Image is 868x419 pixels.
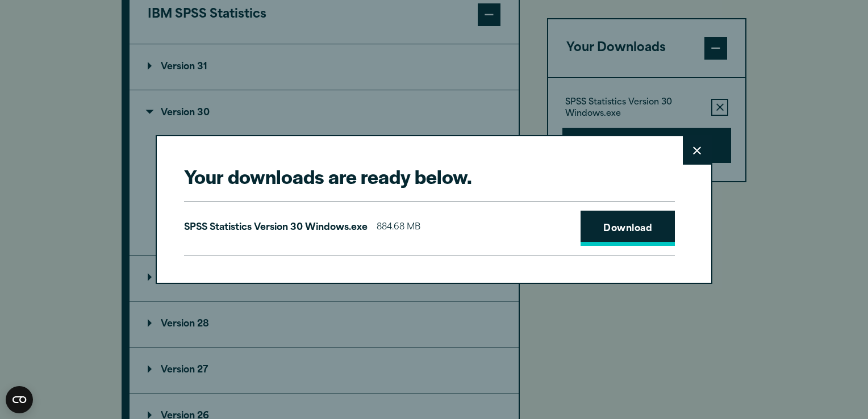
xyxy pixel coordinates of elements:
p: SPSS Statistics Version 30 Windows.exe [184,220,368,236]
svg: CookieBot Widget Icon [6,386,33,413]
h2: Your downloads are ready below. [184,164,675,189]
div: CookieBot Widget Contents [6,386,33,413]
button: Open CMP widget [6,386,33,413]
span: 884.68 MB [377,220,420,236]
a: Download [581,211,675,246]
